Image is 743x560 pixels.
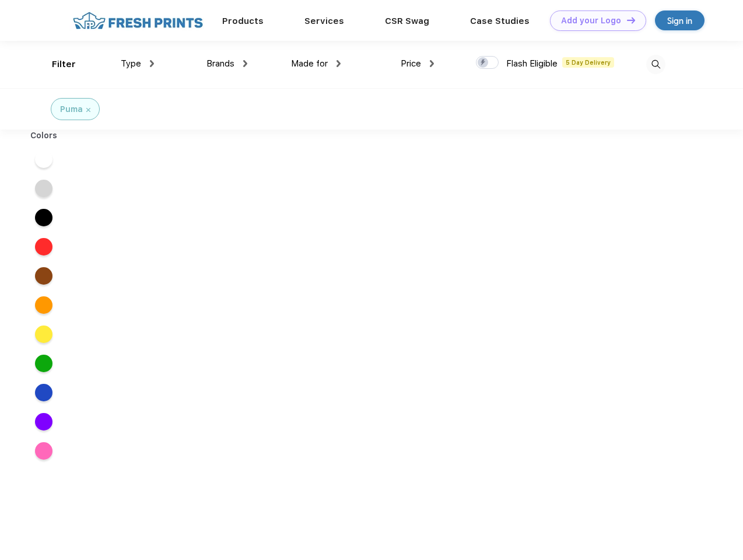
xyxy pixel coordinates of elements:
[430,60,434,67] img: dropdown.png
[69,10,206,31] img: fo%20logo%202.webp
[150,60,154,67] img: dropdown.png
[561,16,621,26] div: Add your Logo
[60,103,83,116] div: Puma
[291,58,328,69] span: Made for
[646,55,665,74] img: desktop_search.svg
[86,108,90,112] img: filter_cancel.svg
[506,58,558,69] span: Flash Eligible
[22,129,66,142] div: Colors
[627,17,635,23] img: DT
[337,60,341,67] img: dropdown.png
[52,58,76,71] div: Filter
[222,16,264,26] a: Products
[385,16,429,26] a: CSR Swag
[655,10,705,30] a: Sign in
[206,58,234,69] span: Brands
[121,58,141,69] span: Type
[401,58,421,69] span: Price
[562,57,614,68] span: 5 Day Delivery
[243,60,247,67] img: dropdown.png
[667,14,692,27] div: Sign in
[304,16,344,26] a: Services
